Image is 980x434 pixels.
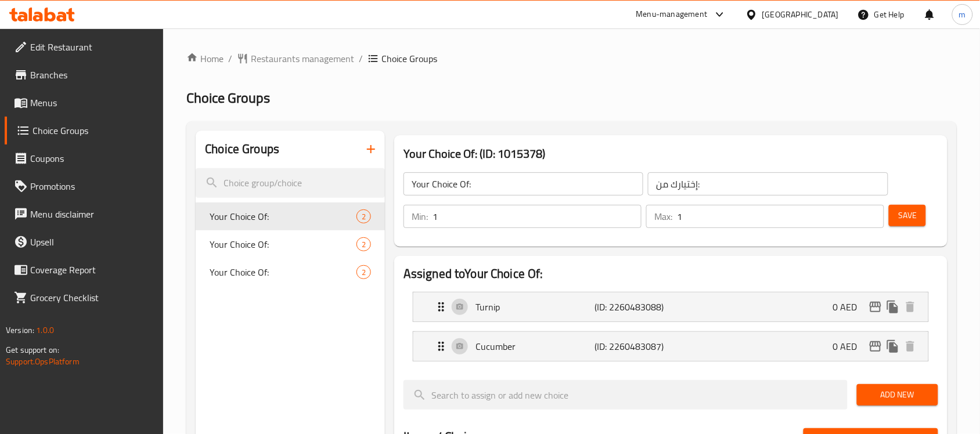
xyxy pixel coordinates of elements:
span: Edit Restaurant [30,40,154,54]
h3: Your Choice Of: (ID: 1015378) [403,144,938,163]
a: Menu disclaimer [5,200,164,228]
li: Expand [403,327,938,366]
button: Save [889,205,926,226]
button: delete [902,298,919,316]
div: Your Choice Of:2 [196,230,385,258]
button: Add New [857,384,938,406]
button: delete [902,338,919,355]
p: Max: [654,209,672,223]
span: Choice Groups [33,124,154,138]
div: Choices [356,237,371,251]
div: Expand [413,292,928,321]
a: Coupons [5,144,164,172]
a: Edit Restaurant [5,33,164,61]
nav: breadcrumb [186,52,957,66]
a: Coverage Report [5,256,164,284]
div: [GEOGRAPHIC_DATA] [762,8,839,21]
a: Promotions [5,172,164,200]
a: Branches [5,61,164,89]
div: Your Choice Of:2 [196,202,385,230]
span: 2 [357,239,370,250]
span: Upsell [30,235,154,249]
span: Promotions [30,179,154,193]
p: (ID: 2260483088) [595,300,674,314]
div: Expand [413,332,928,361]
p: Turnip [475,300,595,314]
input: search [403,380,848,410]
span: Branches [30,68,154,82]
h2: Choice Groups [205,140,279,158]
span: Menus [30,96,154,110]
li: / [359,52,363,66]
input: search [196,168,385,198]
div: Choices [356,209,371,223]
a: Grocery Checklist [5,284,164,312]
button: duplicate [884,338,902,355]
a: Restaurants management [237,52,354,66]
p: (ID: 2260483087) [595,339,674,353]
span: Restaurants management [251,52,354,66]
a: Menus [5,89,164,117]
button: duplicate [884,298,902,316]
a: Home [186,52,224,66]
button: edit [867,338,884,355]
span: Version: [6,323,34,338]
p: Min: [412,209,428,223]
span: 2 [357,211,370,222]
span: Coverage Report [30,263,154,277]
a: Upsell [5,228,164,256]
span: Save [898,208,917,223]
span: Menu disclaimer [30,207,154,221]
li: / [228,52,232,66]
span: 1.0.0 [36,323,54,338]
span: Choice Groups [186,85,270,111]
span: Get support on: [6,342,59,357]
span: Choice Groups [381,52,437,66]
h2: Assigned to Your Choice Of: [403,265,938,283]
span: m [959,8,966,21]
div: Choices [356,265,371,279]
div: Your Choice Of:2 [196,258,385,286]
div: Menu-management [636,8,708,21]
p: 0 AED [833,339,867,353]
span: 2 [357,267,370,278]
span: Your Choice Of: [210,265,356,279]
a: Choice Groups [5,117,164,144]
a: Support.OpsPlatform [6,354,80,369]
button: edit [867,298,884,316]
span: Add New [866,388,929,402]
span: Your Choice Of: [210,209,356,223]
span: Your Choice Of: [210,237,356,251]
p: 0 AED [833,300,867,314]
span: Grocery Checklist [30,291,154,305]
li: Expand [403,287,938,327]
span: Coupons [30,151,154,165]
p: Cucumber [475,339,595,353]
